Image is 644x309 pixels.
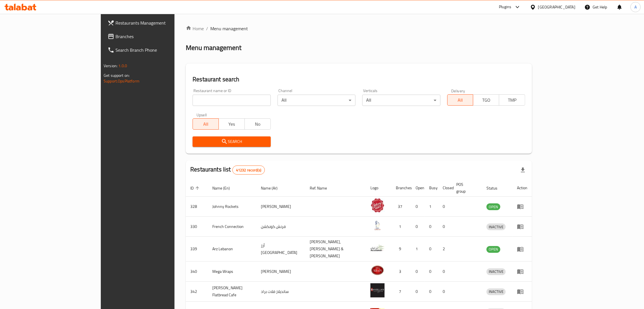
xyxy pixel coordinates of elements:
button: Yes [219,118,245,130]
span: All [195,120,217,128]
a: Support.OpsPlatform [104,77,139,85]
span: INACTIVE [486,224,506,230]
td: French Connection [208,217,256,237]
span: Yes [221,120,243,128]
a: Search Branch Phone [103,43,208,57]
div: Plugins [499,4,511,10]
span: ID [190,185,201,192]
td: 1 [411,237,425,262]
td: 0 [425,282,438,302]
td: 0 [438,217,452,237]
span: All [450,96,471,104]
td: [PERSON_NAME] [256,197,305,217]
span: Branches [115,33,204,40]
button: All [193,118,219,130]
h2: Restaurant search [193,75,525,84]
div: [GEOGRAPHIC_DATA] [538,4,575,10]
h2: Restaurants list [190,165,265,175]
img: French Connection [370,218,385,232]
div: Menu [517,223,527,230]
span: TGO [475,96,497,104]
th: Busy [425,179,438,197]
img: Sandella's Flatbread Cafe [370,283,385,297]
span: INACTIVE [486,288,506,295]
td: 3 [391,262,411,282]
th: Open [411,179,425,197]
td: [PERSON_NAME] Flatbread Cafe [208,282,256,302]
div: INACTIVE [486,288,506,295]
th: Logo [366,179,391,197]
td: [PERSON_NAME],[PERSON_NAME] & [PERSON_NAME] [305,237,366,262]
img: Johnny Rockets [370,198,385,212]
span: Name (En) [212,185,237,192]
td: 0 [411,282,425,302]
button: Search [193,136,270,147]
td: 9 [391,237,411,262]
div: Total records count [232,166,265,175]
span: Search Branch Phone [115,47,204,53]
td: 2 [438,237,452,262]
div: Menu [517,268,527,275]
td: 1 [391,217,411,237]
span: Status [486,185,505,192]
td: 0 [411,197,425,217]
div: OPEN [486,203,500,210]
nav: breadcrumb [186,25,532,32]
td: 0 [425,262,438,282]
img: Arz Lebanon [370,241,385,255]
td: 0 [438,262,452,282]
label: Delivery [451,89,465,93]
div: Export file [516,163,530,177]
td: Arz Lebanon [208,237,256,262]
input: Search for restaurant name or ID.. [193,95,270,106]
button: All [447,94,473,106]
td: أرز [GEOGRAPHIC_DATA] [256,237,305,262]
td: 0 [425,217,438,237]
span: No [247,120,268,128]
span: Ref. Name [310,185,335,192]
th: Action [512,179,532,197]
div: Menu [517,288,527,295]
th: Closed [438,179,452,197]
span: OPEN [486,204,500,210]
span: TMP [501,96,523,104]
span: Restaurants Management [115,19,204,26]
span: Version: [104,62,117,69]
label: Upsell [197,113,207,117]
td: Mega Wraps [208,262,256,282]
button: TMP [499,94,525,106]
td: [PERSON_NAME] [256,262,305,282]
td: 1 [425,197,438,217]
td: 37 [391,197,411,217]
div: All [362,95,440,106]
div: Menu [517,246,527,253]
span: Get support on: [104,72,130,79]
td: 0 [438,197,452,217]
span: Menu management [210,25,248,32]
div: OPEN [486,246,500,253]
td: سانديلاز فلات براد [256,282,305,302]
td: 0 [425,237,438,262]
span: POS group [456,181,475,195]
a: Restaurants Management [103,16,208,30]
td: 0 [411,217,425,237]
td: 7 [391,282,411,302]
td: Johnny Rockets [208,197,256,217]
a: Branches [103,30,208,43]
h2: Menu management [186,43,241,52]
div: Menu [517,203,527,210]
span: 41232 record(s) [233,167,265,173]
img: Mega Wraps [370,263,385,277]
span: Search [197,138,266,145]
span: Name (Ar) [261,185,285,192]
span: OPEN [486,246,500,253]
span: INACTIVE [486,268,506,275]
span: A [634,4,637,10]
button: TGO [473,94,499,106]
td: فرنش كونكشن [256,217,305,237]
td: 0 [438,282,452,302]
div: All [278,95,355,106]
span: 1.0.0 [118,62,127,69]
